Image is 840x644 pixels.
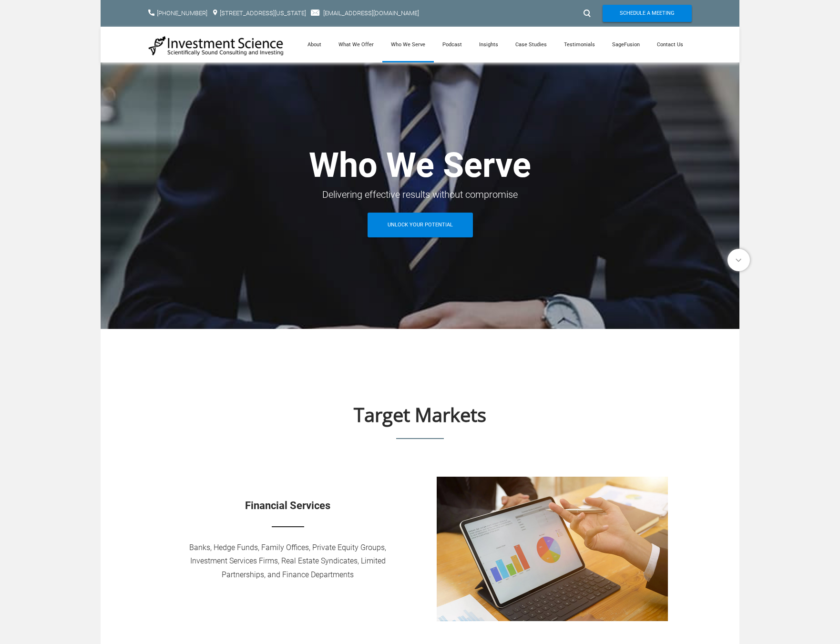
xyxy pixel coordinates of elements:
[604,27,648,62] a: SageFusion
[388,213,453,237] span: Unlock Your Potential
[148,186,692,203] div: Delivering effective results without compromise
[323,10,419,17] a: [EMAIL_ADDRESS][DOMAIN_NAME]
[330,27,382,62] a: What We Offer
[437,477,668,621] img: Financial Services
[434,27,471,62] a: Podcast
[648,27,692,62] a: Contact Us
[172,541,403,582] div: Banks, Hedge Funds, Family Offices, Private Equity Groups, Investment Services Firms, Real Estate...
[245,500,330,511] font: Financial Services
[309,145,531,185] strong: Who We Serve
[220,10,306,17] a: [STREET_ADDRESS][US_STATE]​
[157,10,207,17] a: [PHONE_NUMBER]
[471,27,507,62] a: Insights
[382,27,434,62] a: Who We Serve
[555,27,604,62] a: Testimonials
[299,27,330,62] a: About
[148,405,692,424] h1: Target Markets
[603,5,692,22] a: Schedule A Meeting
[396,438,444,439] img: Picture
[368,213,473,237] a: Unlock Your Potential
[148,35,284,56] img: Investment Science | NYC Consulting Services
[507,27,555,62] a: Case Studies
[620,5,675,22] span: Schedule A Meeting
[272,526,304,527] img: Picture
